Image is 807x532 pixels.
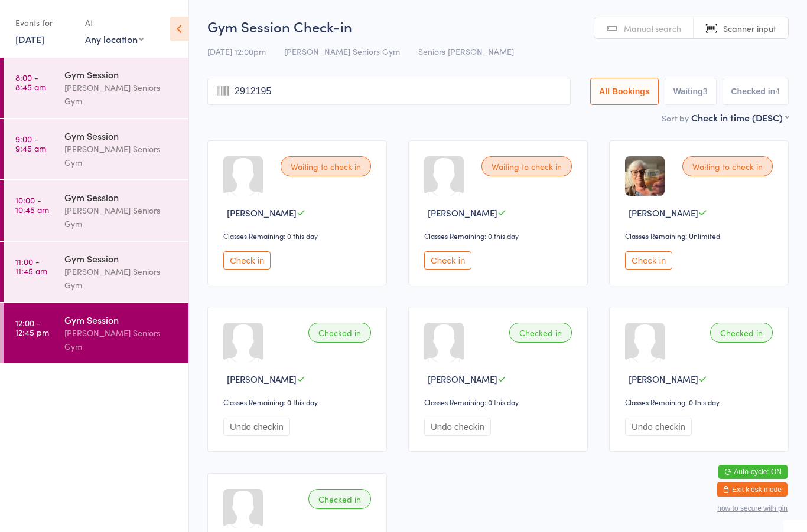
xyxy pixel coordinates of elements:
button: Check in [625,251,672,270]
button: Check in [223,251,271,270]
button: All Bookings [590,78,659,105]
button: Exit kiosk mode [717,482,788,497]
div: Gym Session [64,252,178,265]
button: Waiting3 [665,78,717,105]
a: 10:00 -10:45 amGym Session[PERSON_NAME] Seniors Gym [4,180,188,241]
span: Manual search [624,22,681,34]
div: Classes Remaining: 0 this day [625,397,776,407]
button: Undo checkin [625,418,692,436]
div: [PERSON_NAME] Seniors Gym [64,265,178,292]
span: [DATE] 12:00pm [207,45,266,57]
div: Gym Session [64,313,178,326]
button: Check in [424,251,471,270]
a: [DATE] [15,32,44,45]
div: Waiting to check in [682,156,773,176]
div: Waiting to check in [281,156,371,176]
div: Classes Remaining: 0 this day [424,397,575,407]
div: At [85,13,144,32]
input: Search [207,78,571,105]
span: [PERSON_NAME] [227,373,297,385]
div: [PERSON_NAME] Seniors Gym [64,203,178,231]
div: Classes Remaining: Unlimited [625,231,776,241]
div: Classes Remaining: 0 this day [223,231,375,241]
span: [PERSON_NAME] [428,206,497,219]
div: Classes Remaining: 0 this day [424,231,575,241]
div: Checked in [710,323,773,343]
a: 9:00 -9:45 amGym Session[PERSON_NAME] Seniors Gym [4,119,188,179]
div: Checked in [308,323,371,343]
button: Undo checkin [424,418,491,436]
div: Events for [15,13,73,32]
button: Undo checkin [223,418,290,436]
div: 4 [775,87,780,96]
time: 10:00 - 10:45 am [15,195,49,214]
span: [PERSON_NAME] [629,373,698,385]
div: Any location [85,32,144,45]
div: [PERSON_NAME] Seniors Gym [64,326,178,353]
div: Gym Session [64,68,178,81]
div: Check in time (DESC) [691,111,789,124]
div: Gym Session [64,191,178,203]
time: 11:00 - 11:45 am [15,257,47,275]
a: 11:00 -11:45 amGym Session[PERSON_NAME] Seniors Gym [4,242,188,302]
button: Auto-cycle: ON [718,465,788,479]
time: 9:00 - 9:45 am [15,134,46,153]
span: [PERSON_NAME] [629,206,698,219]
label: Sort by [662,112,689,124]
button: Checked in4 [723,78,789,105]
div: Waiting to check in [481,156,572,176]
span: [PERSON_NAME] [428,373,497,385]
span: Scanner input [723,22,776,34]
div: [PERSON_NAME] Seniors Gym [64,142,178,169]
div: Classes Remaining: 0 this day [223,397,375,407]
h2: Gym Session Check-in [207,17,789,36]
div: 3 [703,87,708,96]
div: Checked in [509,323,572,343]
div: Gym Session [64,129,178,142]
a: 12:00 -12:45 pmGym Session[PERSON_NAME] Seniors Gym [4,303,188,363]
img: image1742941519.png [625,156,665,196]
button: how to secure with pin [717,504,788,513]
div: Checked in [308,489,371,509]
span: Seniors [PERSON_NAME] [418,45,514,57]
span: [PERSON_NAME] [227,206,297,219]
time: 12:00 - 12:45 pm [15,318,49,337]
div: [PERSON_NAME] Seniors Gym [64,81,178,108]
a: 8:00 -8:45 amGym Session[PERSON_NAME] Seniors Gym [4,58,188,118]
span: [PERSON_NAME] Seniors Gym [284,45,400,57]
time: 8:00 - 8:45 am [15,73,46,91]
